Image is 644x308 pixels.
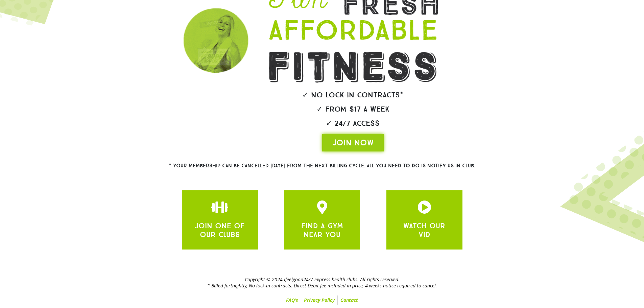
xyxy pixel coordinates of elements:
a: WATCH OUR VID [403,221,445,239]
a: Contact [338,295,361,305]
h2: ✓ 24/7 Access [248,120,457,127]
a: Privacy Policy [301,295,337,305]
nav: Menu [106,295,539,305]
a: JOIN ONE OF OUR CLUBS [315,200,329,214]
a: JOIN ONE OF OUR CLUBS [418,200,431,214]
h2: * Your membership can be cancelled [DATE] from the next billing cycle. All you need to do is noti... [145,163,500,168]
h2: ✓ No lock-in contracts* [248,91,457,99]
a: FIND A GYM NEAR YOU [301,221,343,239]
a: JOIN ONE OF OUR CLUBS [195,221,245,239]
h2: Copyright © 2024 ifeelgood24/7 express health clubs. All rights reserved. * Billed fortnightly, N... [106,277,539,289]
h2: ✓ From $17 a week [248,105,457,113]
a: JOIN ONE OF OUR CLUBS [213,200,226,214]
a: FAQ’s [283,295,301,305]
span: JOIN NOW [332,137,374,148]
a: JOIN NOW [322,134,384,151]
